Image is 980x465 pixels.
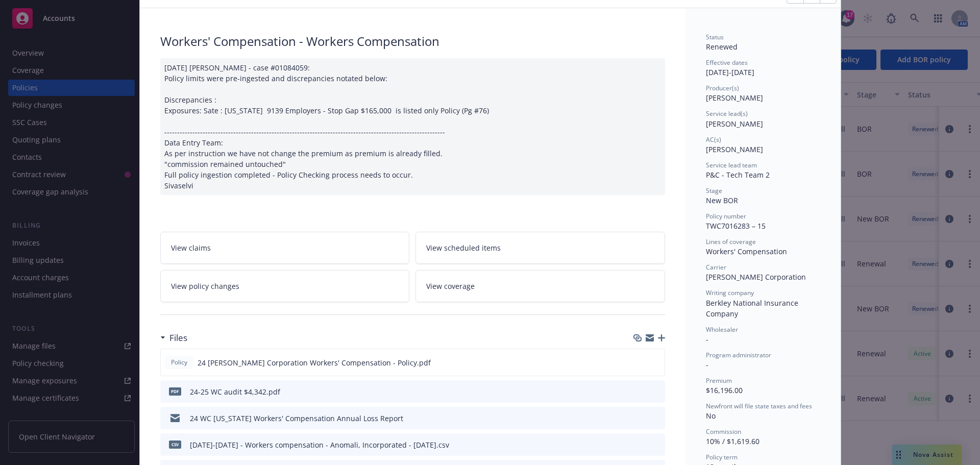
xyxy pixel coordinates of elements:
a: View policy changes [160,270,410,302]
button: download file [635,386,644,397]
div: [DATE]-[DATE] - Workers compensation - Anomali, Incorporated - [DATE].csv [190,439,449,450]
h3: Files [169,331,187,345]
span: - [706,360,708,370]
div: 24 WC [US_STATE] Workers' Compensation Annual Loss Report [190,413,403,424]
span: [PERSON_NAME] Corporation [706,272,806,282]
span: - [706,334,708,344]
span: Stage [706,186,722,195]
div: [DATE] - [DATE] [706,58,820,78]
span: Berkley National Insurance Company [706,298,800,319]
button: preview file [652,439,661,450]
span: View coverage [426,281,475,291]
span: Program administrator [706,351,771,359]
span: P&C - Tech Team 2 [706,170,770,180]
span: Carrier [706,263,726,272]
span: Policy term [706,453,738,461]
button: preview file [652,386,661,397]
span: View policy changes [171,281,239,291]
span: New BOR [706,195,738,205]
span: AC(s) [706,135,721,144]
div: 24-25 WC audit $4,342.pdf [190,386,280,397]
span: [PERSON_NAME] [706,119,763,129]
span: 24 [PERSON_NAME] Corporation Workers' Compensation - Policy.pdf [198,357,431,368]
div: [DATE] [PERSON_NAME] - case #01084059: Policy limits were pre-ingested and discrepancies notated ... [160,58,665,195]
span: TWC7016283 – 15 [706,221,766,231]
span: Wholesaler [706,325,738,334]
div: Workers' Compensation [706,246,820,257]
span: $16,196.00 [706,385,743,395]
a: View claims [160,232,410,264]
button: download file [635,357,643,368]
span: Premium [706,376,732,385]
span: View scheduled items [426,242,501,253]
span: Status [706,33,724,41]
div: Workers' Compensation - Workers Compensation [160,33,665,50]
span: Renewed [706,42,738,52]
span: csv [169,440,181,448]
span: Service lead team [706,161,757,169]
span: View claims [171,242,211,253]
span: Effective dates [706,58,748,67]
div: Files [160,331,187,345]
span: pdf [169,387,181,395]
span: Producer(s) [706,84,739,92]
span: No [706,411,716,421]
span: Lines of coverage [706,237,756,246]
a: View scheduled items [415,232,665,264]
span: Policy [169,358,189,367]
a: View coverage [415,270,665,302]
span: Service lead(s) [706,109,748,118]
span: 10% / $1,619.60 [706,436,759,446]
span: Newfront will file state taxes and fees [706,402,812,410]
button: download file [635,439,644,450]
button: preview file [652,413,661,424]
span: [PERSON_NAME] [706,93,763,103]
span: Commission [706,427,741,436]
span: Policy number [706,212,746,221]
button: download file [635,413,644,424]
button: preview file [651,357,660,368]
span: [PERSON_NAME] [706,144,763,154]
span: Writing company [706,288,754,297]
